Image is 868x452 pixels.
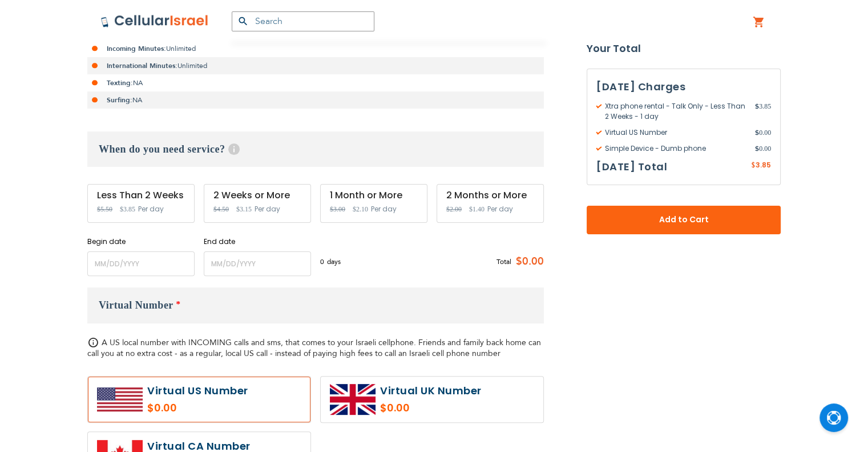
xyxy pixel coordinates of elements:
[756,160,771,170] span: 3.85
[236,205,252,213] span: $3.15
[87,74,544,91] li: NA
[596,101,755,122] span: Xtra phone rental - Talk Only - Less Than 2 Weeks - 1 day
[755,143,771,154] span: 0.00
[320,257,327,267] span: 0
[327,257,341,267] span: days
[596,158,667,175] h3: [DATE] Total
[213,205,229,213] span: $4.50
[204,251,311,276] input: MM/DD/YYYY
[587,206,781,234] button: Add to Cart
[97,205,112,213] span: $5.50
[596,143,755,154] span: Simple Device - Dumb phone
[87,237,195,247] label: Begin date
[228,143,240,155] span: Help
[87,91,544,109] li: NA
[107,44,166,53] strong: Incoming Minutes:
[87,57,544,74] li: Unlimited
[107,61,177,70] strong: International Minutes:
[87,40,544,57] li: Unlimited
[87,251,195,276] input: MM/DD/YYYY
[624,214,743,226] span: Add to Cart
[469,205,485,213] span: $1.40
[213,190,301,201] div: 2 Weeks or More
[446,205,462,213] span: $2.00
[100,14,209,28] img: Cellular Israel Logo
[511,253,544,270] span: $0.00
[496,257,511,267] span: Total
[353,205,368,213] span: $2.10
[120,205,135,213] span: $3.85
[755,143,759,154] span: $
[97,190,185,201] div: Less Than 2 Weeks
[204,237,311,247] label: End date
[87,131,544,167] h3: When do you need service?
[446,190,534,201] div: 2 Months or More
[255,204,280,214] span: Per day
[138,204,164,214] span: Per day
[751,161,756,171] span: $
[755,127,771,138] span: 0.00
[371,204,397,214] span: Per day
[107,78,133,87] strong: Texting:
[596,78,771,95] h3: [DATE] Charges
[330,205,345,213] span: $3.00
[755,101,771,122] span: 3.85
[487,204,513,214] span: Per day
[596,127,755,138] span: Virtual US Number
[587,40,781,57] strong: Your Total
[755,127,759,138] span: $
[232,11,374,31] input: Search
[330,190,418,201] div: 1 Month or More
[107,95,132,105] strong: Surfing:
[99,299,173,311] span: Virtual Number
[755,101,759,111] span: $
[87,337,541,359] span: A US local number with INCOMING calls and sms, that comes to your Israeli cellphone. Friends and ...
